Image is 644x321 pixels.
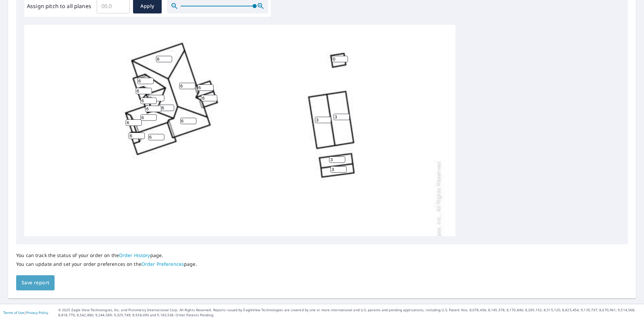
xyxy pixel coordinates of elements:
a: Order Preferences [141,261,184,267]
label: Assign pitch to all planes [27,2,91,10]
a: Privacy Policy [26,310,48,315]
a: Order History [119,252,150,258]
span: Apply [138,2,156,10]
p: © 2025 Eagle View Technologies, Inc. and Pictometry International Corp. All Rights Reserved. Repo... [58,308,641,318]
p: You can track the status of your order on the page. [16,252,197,258]
span: Save report [22,279,49,287]
p: You can update and set your order preferences on the page. [16,261,197,267]
p: | [3,311,48,315]
button: Save report [16,275,55,290]
a: Terms of Use [3,310,24,315]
